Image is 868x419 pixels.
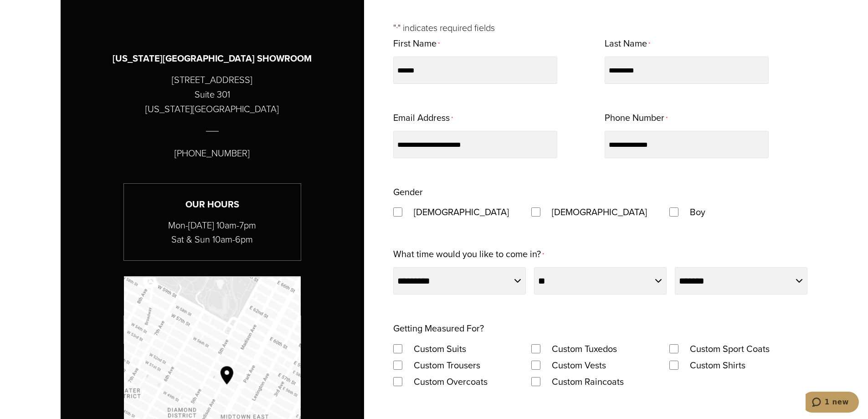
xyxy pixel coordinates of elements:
label: Custom Overcoats [405,373,497,390]
p: [STREET_ADDRESS] Suite 301 [US_STATE][GEOGRAPHIC_DATA] [145,72,279,116]
h3: [US_STATE][GEOGRAPHIC_DATA] SHOWROOM [113,52,312,66]
legend: Gender [393,184,423,200]
iframe: Opens a widget where you can chat to one of our agents [806,392,859,414]
label: Custom Raincoats [543,373,633,390]
p: " " indicates required fields [393,21,807,35]
label: First Name [393,35,440,53]
label: Last Name [605,35,650,53]
label: Phone Number [605,109,668,127]
label: [DEMOGRAPHIC_DATA] [405,204,518,220]
label: Boy [681,204,714,220]
label: What time would you like to come in? [393,246,544,264]
p: Mon-[DATE] 10am-7pm Sat & Sun 10am-6pm [124,218,301,247]
label: Custom Suits [405,341,475,357]
label: Custom Sport Coats [681,341,779,357]
label: Custom Shirts [681,357,755,373]
label: Email Address [393,109,453,127]
legend: Getting Measured For? [393,320,484,336]
label: Custom Trousers [405,357,489,373]
label: Custom Vests [543,357,615,373]
label: [DEMOGRAPHIC_DATA] [543,204,656,220]
p: [PHONE_NUMBER] [175,146,250,160]
label: Custom Tuxedos [543,341,626,357]
h3: Our Hours [124,197,301,212]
